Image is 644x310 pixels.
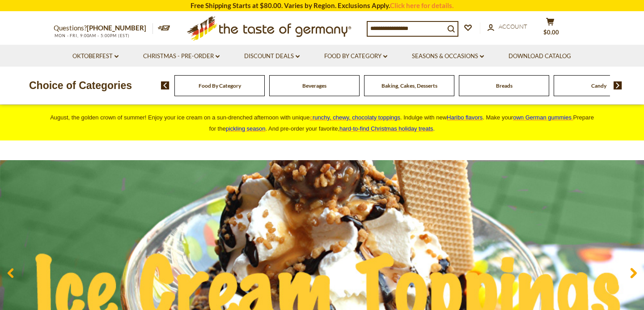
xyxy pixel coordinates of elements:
a: Christmas - PRE-ORDER [143,51,220,61]
button: $0.00 [537,17,563,40]
a: Click here for details. [390,1,453,9]
a: hard-to-find Christmas holiday treats [339,125,433,132]
a: Discount Deals [244,51,300,61]
a: Breads [496,82,513,89]
span: Account [499,23,527,30]
span: August, the golden crown of summer! Enjoy your ice cream on a sun-drenched afternoon with unique ... [50,114,594,132]
img: next arrow [614,81,622,89]
a: Candy [591,82,606,89]
a: own German gummies. [513,114,573,121]
a: Baking, Cakes, Desserts [381,82,437,89]
span: $0.00 [543,29,559,36]
a: Oktoberfest [72,51,119,61]
img: previous arrow [161,81,169,89]
span: runchy, chewy, chocolaty toppings [313,114,400,121]
a: Seasons & Occasions [412,51,484,61]
a: crunchy, chewy, chocolaty toppings [309,114,400,121]
span: MON - FRI, 9:00AM - 5:00PM (EST) [54,33,130,38]
a: Haribo flavors [447,114,483,121]
p: Questions? [54,22,153,34]
a: Food By Category [324,51,387,61]
a: pickling season [226,125,266,132]
a: Food By Category [199,82,241,89]
a: Beverages [302,82,326,89]
a: Download Catalog [508,51,571,61]
a: Account [487,22,527,32]
a: [PHONE_NUMBER] [87,24,146,32]
span: own German gummies [513,114,572,121]
span: . [339,125,435,132]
